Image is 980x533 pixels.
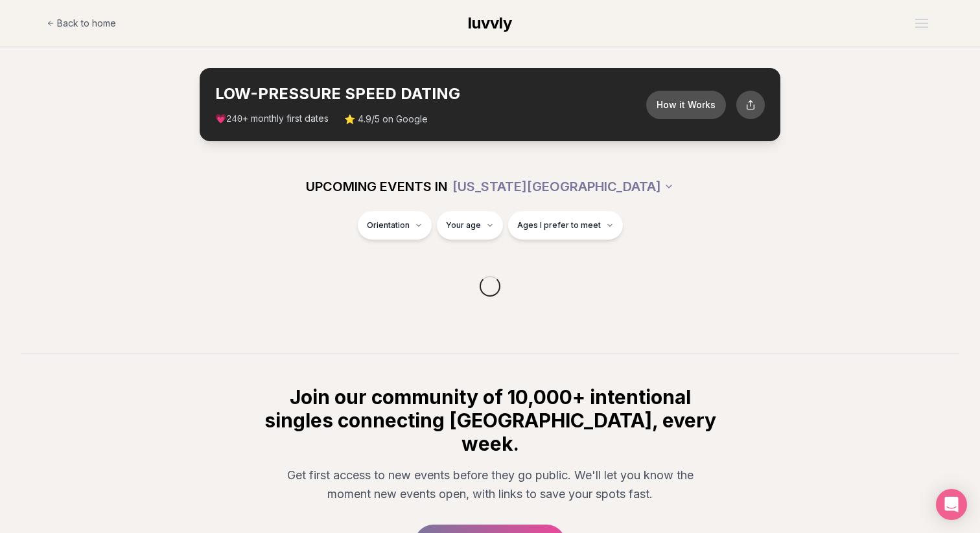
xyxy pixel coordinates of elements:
span: luvvly [468,14,512,32]
button: Open menu [910,14,933,33]
div: Open Intercom Messenger [936,489,967,520]
span: Orientation [367,220,410,231]
button: How it Works [646,91,726,119]
a: luvvly [468,13,512,34]
h2: Join our community of 10,000+ intentional singles connecting [GEOGRAPHIC_DATA], every week. [262,385,718,455]
h2: LOW-PRESSURE SPEED DATING [215,84,646,104]
span: ⭐ 4.9/5 on Google [344,113,428,126]
button: Orientation [358,211,432,240]
span: Ages I prefer to meet [517,220,601,231]
p: Get first access to new events before they go public. We'll let you know the moment new events op... [272,466,708,504]
span: 💗 + monthly first dates [215,112,329,126]
a: Back to home [47,10,116,36]
span: UPCOMING EVENTS IN [306,177,447,196]
span: Your age [446,220,481,231]
button: Ages I prefer to meet [508,211,623,240]
span: 240 [226,114,242,124]
button: Your age [437,211,503,240]
button: [US_STATE][GEOGRAPHIC_DATA] [452,172,674,201]
span: Back to home [57,17,116,30]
